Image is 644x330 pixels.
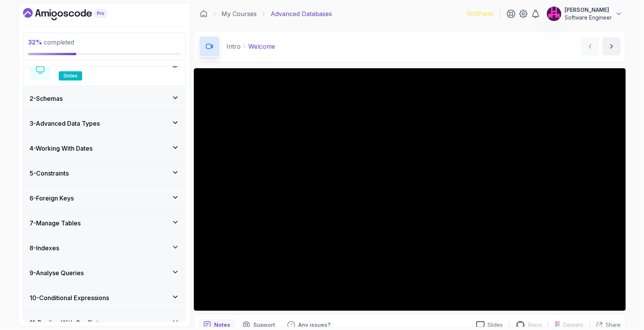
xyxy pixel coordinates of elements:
[528,321,542,329] p: Repo
[253,321,275,329] p: Support
[63,73,78,79] span: slides
[547,6,623,21] button: user profile image[PERSON_NAME]Software Engineer
[23,186,185,210] button: 6-Foreign Keys
[30,194,74,203] h3: 6 - Foreign Keys
[606,321,621,329] p: Share
[28,38,74,46] span: completed
[30,144,92,153] h3: 4 - Working With Dates
[28,38,42,46] span: 32 %
[200,10,208,18] a: Dashboard
[30,59,179,80] button: 3-Slidesslides
[30,119,100,128] h3: 3 - Advanced Data Types
[565,14,612,21] p: Software Engineer
[30,169,69,178] h3: 5 - Constraints
[603,37,621,56] button: next content
[547,7,561,21] img: user profile image
[488,321,503,329] p: Slides
[30,243,59,253] h3: 8 - Indexes
[30,268,84,277] h3: 9 - Analyse Queries
[221,9,257,18] a: My Courses
[23,161,185,186] button: 5-Constraints
[23,286,185,310] button: 10-Conditional Expressions
[23,211,185,235] button: 7-Manage Tables
[30,94,63,103] h3: 2 - Schemas
[470,321,509,329] a: Slides
[271,9,332,18] p: Advanced Databases
[581,37,599,56] button: previous content
[23,236,185,260] button: 8-Indexes
[30,218,81,228] h3: 7 - Manage Tables
[565,6,612,14] p: [PERSON_NAME]
[298,321,330,329] p: Any issues?
[467,10,494,18] p: 1630 Points
[563,321,584,329] p: Designs
[23,111,185,136] button: 3-Advanced Data Types
[23,136,185,161] button: 4-Working With Dates
[30,318,101,327] h3: 11 - Dealing With Conflicts
[23,86,185,111] button: 2-Schemas
[226,42,241,51] p: Intro
[194,68,626,311] iframe: 1 - Hi
[23,8,124,20] a: Dashboard
[248,42,275,51] p: Welcome
[590,321,621,329] button: Share
[23,261,185,285] button: 9-Analyse Queries
[214,321,230,329] p: Notes
[30,293,109,302] h3: 10 - Conditional Expressions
